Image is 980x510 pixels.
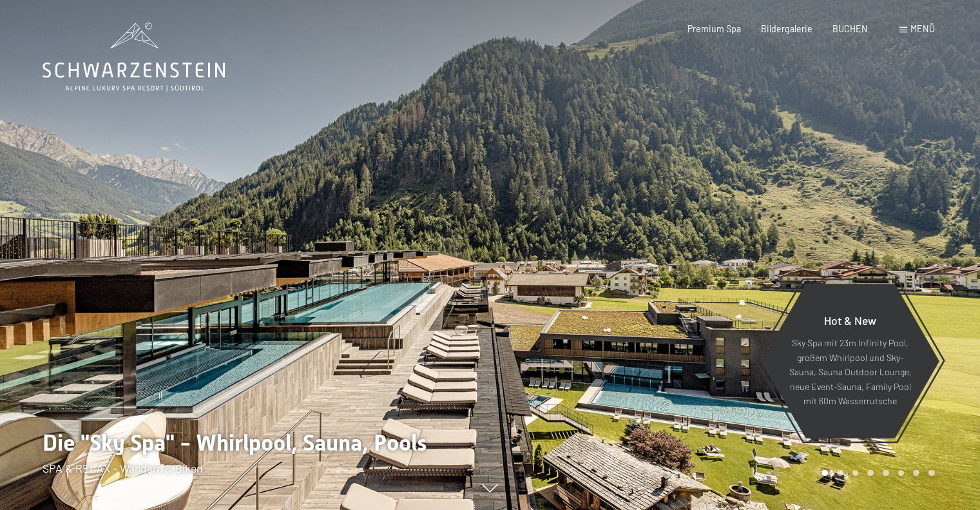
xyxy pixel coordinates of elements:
div: Carousel Pagination [817,470,934,476]
div: Carousel Page 5 [883,470,889,476]
div: Carousel Page 1 (Current Slide) [821,470,828,476]
a: Hot & New Sky Spa mit 23m Infinity Pool, großem Whirlpool und Sky-Sauna, Sauna Outdoor Lounge, ne... [760,283,940,439]
span: Menü [910,23,935,34]
span: Hot & New [824,313,876,328]
a: BUCHEN [832,23,868,34]
a: Bildergalerie [761,23,812,34]
div: Carousel Page 6 [898,470,905,476]
div: Carousel Page 7 [913,470,919,476]
div: Carousel Page 3 [852,470,859,476]
div: Carousel Page 8 [928,470,935,476]
a: Premium Spa [687,23,741,34]
p: Sky Spa mit 23m Infinity Pool, großem Whirlpool und Sky-Sauna, Sauna Outdoor Lounge, neue Event-S... [789,336,912,409]
div: Carousel Page 4 [867,470,874,476]
div: Carousel Page 2 [837,470,843,476]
